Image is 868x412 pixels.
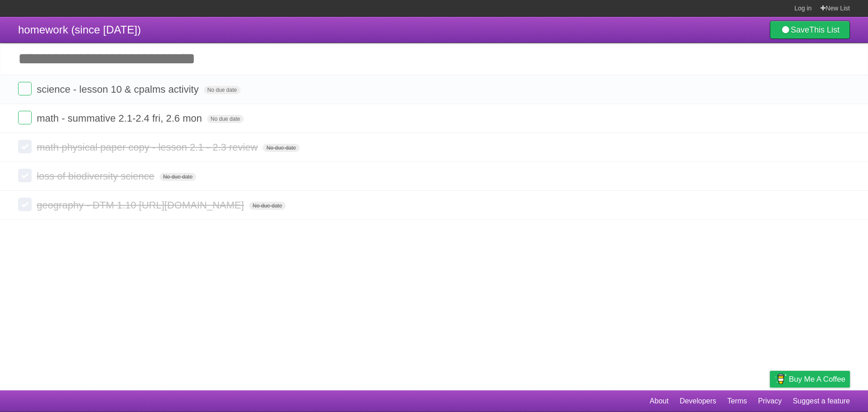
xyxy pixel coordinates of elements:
[774,371,787,387] img: Buy me a coffee
[650,393,669,410] a: About
[758,393,782,410] a: Privacy
[18,82,32,95] label: Done
[207,115,244,123] span: No due date
[789,371,845,387] span: Buy me a coffee
[249,202,286,210] span: No due date
[18,198,32,211] label: Done
[18,169,32,182] label: Done
[770,371,850,388] a: Buy me a coffee
[160,173,196,181] span: No due date
[809,25,840,34] b: This List
[770,21,850,39] a: SaveThis List
[793,393,850,410] a: Suggest a feature
[37,84,201,95] span: science - lesson 10 & cpalms activity
[18,24,141,36] span: homework (since [DATE])
[37,142,260,153] span: math physical paper copy - lesson 2.1 - 2.3 review
[18,111,32,124] label: Done
[18,140,32,153] label: Done
[263,144,299,152] span: No due date
[37,170,156,182] span: loss of biodiversity science
[37,113,204,124] span: math - summative 2.1-2.4 fri, 2.6 mon
[727,393,747,410] a: Terms
[679,393,716,410] a: Developers
[37,199,246,211] span: geography - DTM 1.10 [URL][DOMAIN_NAME]
[204,86,241,94] span: No due date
